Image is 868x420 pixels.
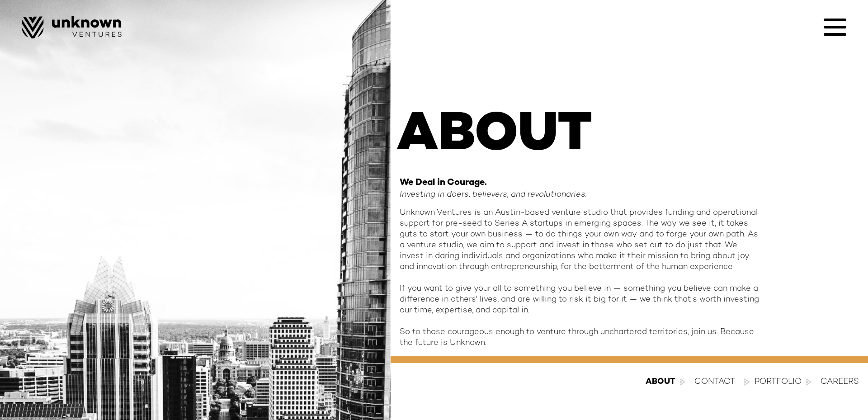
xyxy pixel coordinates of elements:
div: about [646,377,675,387]
a: about [646,377,685,387]
a: Portfolio [755,377,811,387]
em: Investing in doers, believers, and revolutionaries. [400,190,587,199]
div: Portfolio [755,377,802,387]
img: An image of a white arrow. [744,378,750,385]
a: contact [694,377,735,387]
strong: We Deal in Courage. [400,178,487,188]
img: An image of a white arrow. [680,378,685,385]
a: Careers [821,377,859,387]
div: Unknown Ventures is an Austin-based venture studio that provides funding and operational support ... [400,208,761,349]
img: An image of a white arrow. [806,378,811,385]
h1: ABOUT [291,109,600,164]
img: Image of Unknown Ventures Logo. [22,16,122,38]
